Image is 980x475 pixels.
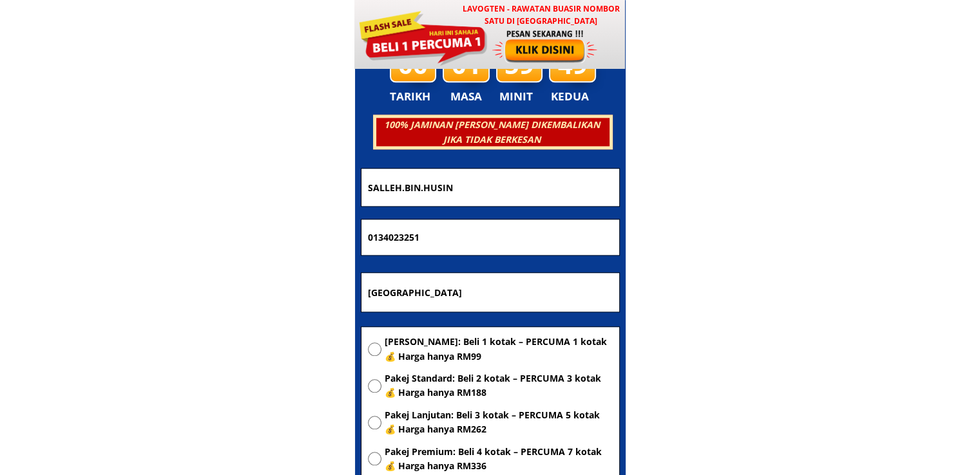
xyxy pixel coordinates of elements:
input: Nombor Telefon Bimbit [365,219,616,256]
h3: LAVOGTEN - Rawatan Buasir Nombor Satu di [GEOGRAPHIC_DATA] [456,3,626,27]
h3: MASA [445,88,488,106]
span: Pakej Standard: Beli 2 kotak – PERCUMA 3 kotak 💰 Harga hanya RM188 [385,371,613,400]
span: [PERSON_NAME]: Beli 1 kotak – PERCUMA 1 kotak 💰 Harga hanya RM99 [385,335,613,364]
h3: KEDUA [551,88,593,106]
span: Pakej Lanjutan: Beli 3 kotak – PERCUMA 5 kotak 💰 Harga hanya RM262 [385,408,613,437]
input: Alamat [365,273,616,312]
input: Nama penuh [365,169,616,205]
h3: MINIT [499,88,538,106]
span: Pakej Premium: Beli 4 kotak – PERCUMA 7 kotak 💰 Harga hanya RM336 [385,445,613,474]
h3: TARIKH [390,88,444,106]
h3: 100% JAMINAN [PERSON_NAME] DIKEMBALIKAN JIKA TIDAK BERKESAN [374,118,609,147]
